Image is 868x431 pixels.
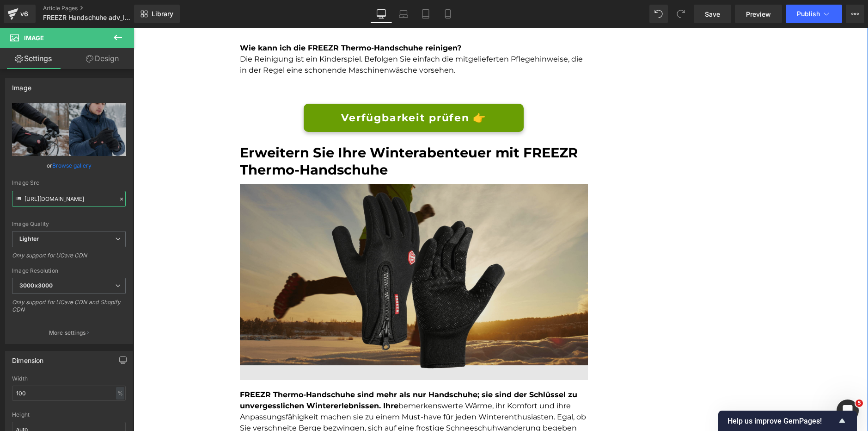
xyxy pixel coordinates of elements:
[19,235,39,242] b: Lighter
[12,191,126,207] input: Link
[69,48,136,69] a: Design
[106,26,454,48] p: Die Reinigung ist ein Kinderspiel. Befolgen Sie einfach die mitgelieferten Pflegehinweise, die in...
[846,5,864,23] button: More
[837,400,859,422] iframe: Intercom live chat
[727,417,837,425] span: Help us improve GemPages!
[208,82,353,98] span: Verfügbarkeit prüfen 👉
[170,76,390,104] a: Verfügbarkeit prüfen 👉
[735,5,782,23] a: Preview
[18,8,30,20] div: v6
[786,5,842,23] button: Publish
[370,5,392,23] a: Desktop
[746,9,771,19] span: Preview
[705,9,720,19] span: Save
[19,282,53,289] b: 3000x3000
[6,322,132,344] button: More settings
[392,5,415,23] a: Laptop
[12,299,126,319] div: Only support for UCare CDN and Shopify CDN
[12,386,126,401] input: auto
[649,5,668,23] button: Undo
[12,79,31,92] div: Image
[4,5,36,23] a: v6
[12,351,44,364] div: Dimension
[12,412,126,418] div: Height
[43,14,132,21] span: FREEZR Handschuhe adv_laufen
[12,161,126,170] div: or
[152,10,173,18] span: Library
[134,5,180,23] a: New Library
[116,387,124,400] div: %
[415,5,437,23] a: Tablet
[106,362,452,427] span: bemerkenswerte Wärme, ihr Komfort und ihre Anpassungsfähigkeit machen sie zu einem Must-have für ...
[12,375,126,382] div: Width
[12,268,126,274] div: Image Resolution
[106,117,444,150] font: Erweitern Sie Ihre Winterabenteuer mit FREEZR Thermo-Handschuhe
[106,16,328,25] strong: Wie kann ich die FREEZR Thermo-Handschuhe reinigen?
[437,5,459,23] a: Mobile
[727,415,848,426] button: Show survey - Help us improve GemPages!
[106,362,444,382] strong: FREEZR Thermo-Handschuhe sind mehr als nur Handschuhe; sie sind der Schlüssel zu unvergesslichen ...
[12,180,126,186] div: Image Src
[52,157,92,174] a: Browse gallery
[12,221,126,227] div: Image Quality
[24,34,44,42] span: Image
[49,329,86,337] p: More settings
[43,5,149,12] a: Article Pages
[672,5,690,23] button: Redo
[797,10,820,18] span: Publish
[12,252,126,265] div: Only support for UCare CDN
[856,400,863,407] span: 5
